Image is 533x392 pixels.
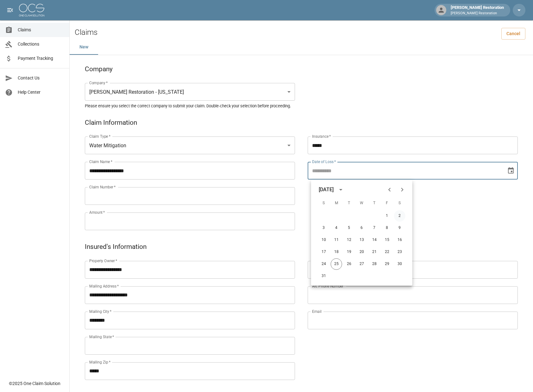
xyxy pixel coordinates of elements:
[394,246,405,258] button: 23
[369,258,380,270] button: 28
[18,27,64,33] span: Claims
[448,4,506,16] div: [PERSON_NAME] Restoration
[18,41,64,47] span: Collections
[369,222,380,234] button: 7
[89,80,108,85] label: Company
[451,11,504,16] p: [PERSON_NAME] Restoration
[331,222,342,234] button: 4
[318,246,329,258] button: 17
[356,197,367,210] span: Wednesday
[318,270,329,282] button: 31
[331,246,342,258] button: 18
[356,246,367,258] button: 20
[369,197,380,210] span: Thursday
[312,159,336,164] label: Date of Loss
[356,234,367,246] button: 13
[89,309,112,314] label: Mailing City
[312,134,331,139] label: Insurance
[19,4,44,16] img: ocs-logo-white-transparent.png
[18,75,64,81] span: Contact Us
[381,197,393,210] span: Friday
[335,184,346,195] button: calendar view is open, switch to year view
[89,210,105,215] label: Amount
[343,197,355,210] span: Tuesday
[331,258,342,270] button: 25
[318,197,329,210] span: Sunday
[85,136,295,154] div: Water Mitigation
[381,222,393,234] button: 8
[343,222,355,234] button: 5
[89,159,112,164] label: Claim Name
[505,164,517,177] button: Choose date
[356,258,367,270] button: 27
[89,283,119,289] label: Mailing Address
[318,222,329,234] button: 3
[89,184,116,190] label: Claim Number
[394,210,405,222] button: 2
[381,234,393,246] button: 15
[89,359,111,365] label: Mailing Zip
[4,4,16,16] button: open drawer
[394,258,405,270] button: 30
[70,40,533,55] div: dynamic tabs
[318,258,329,270] button: 24
[331,234,342,246] button: 11
[18,55,64,62] span: Payment Tracking
[369,234,380,246] button: 14
[331,197,342,210] span: Monday
[85,83,295,101] div: [PERSON_NAME] Restoration - [US_STATE]
[381,258,393,270] button: 29
[318,234,329,246] button: 10
[396,183,409,196] button: Next month
[394,234,405,246] button: 16
[9,380,60,387] div: © 2025 One Claim Solution
[89,258,117,263] label: Property Owner
[312,309,322,314] label: Email
[394,222,405,234] button: 9
[89,334,114,339] label: Mailing State
[343,258,355,270] button: 26
[343,246,355,258] button: 19
[319,186,334,193] div: [DATE]
[394,197,405,210] span: Saturday
[343,234,355,246] button: 12
[75,28,97,37] h2: Claims
[369,246,380,258] button: 21
[70,40,98,55] button: New
[18,89,64,96] span: Help Center
[89,134,110,139] label: Claim Type
[312,283,343,289] label: Alt. Phone Number
[381,210,393,222] button: 1
[501,28,525,40] a: Cancel
[356,222,367,234] button: 6
[381,246,393,258] button: 22
[383,183,396,196] button: Previous month
[85,103,518,109] h5: Please ensure you select the correct company to submit your claim. Double-check your selection be...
